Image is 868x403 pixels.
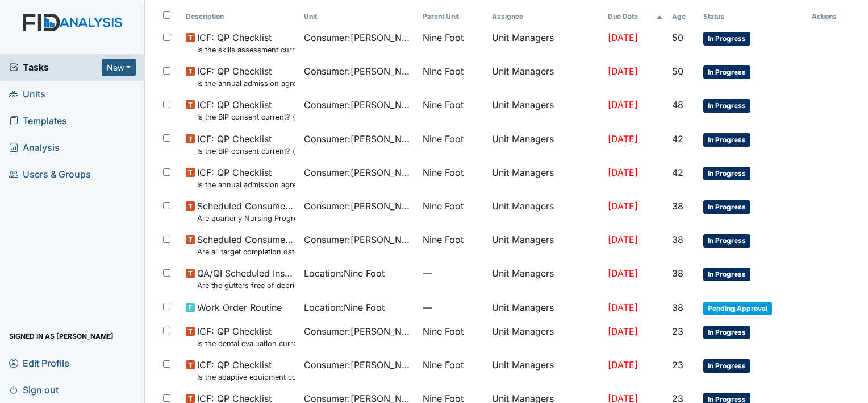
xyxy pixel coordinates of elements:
[9,85,45,103] span: Units
[102,59,136,76] button: New
[197,78,295,89] small: Is the annual admission agreement current? (document the date in the comment section)
[487,7,603,26] th: Assignee
[487,26,603,60] td: Unit Managers
[197,44,295,55] small: Is the skills assessment current? (document the date in the comment section)
[304,233,413,246] span: Consumer : [PERSON_NAME]
[608,234,638,245] span: [DATE]
[423,98,464,112] span: Nine Foot
[703,99,750,113] span: In Progress
[487,262,603,295] td: Unit Managers
[423,233,464,246] span: Nine Foot
[703,32,750,46] span: In Progress
[197,98,295,122] span: ICF: QP Checklist Is the BIP consent current? (document the date, BIP number in the comment section)
[487,296,603,320] td: Unit Managers
[418,7,487,26] th: Toggle SortBy
[423,358,464,372] span: Nine Foot
[197,338,295,349] small: Is the dental evaluation current? (document the date, oral rating, and goal # if needed in the co...
[703,200,750,214] span: In Progress
[197,199,295,224] span: Scheduled Consumer Chart Review Are quarterly Nursing Progress Notes/Visual Assessments completed...
[807,7,854,26] th: Actions
[9,166,91,183] span: Users & Groups
[672,359,683,371] span: 23
[608,32,638,43] span: [DATE]
[9,381,59,398] span: Sign out
[608,302,638,313] span: [DATE]
[703,326,750,339] span: In Progress
[197,280,295,291] small: Are the gutters free of debris?
[603,7,667,26] th: Toggle SortBy
[699,7,807,26] th: Toggle SortBy
[197,358,295,383] span: ICF: QP Checklist Is the adaptive equipment consent current? (document the date in the comment se...
[197,166,295,190] span: ICF: QP Checklist Is the annual admission agreement current? (document the date in the comment se...
[608,200,638,212] span: [DATE]
[304,199,413,213] span: Consumer : [PERSON_NAME]
[672,167,683,178] span: 42
[197,233,295,257] span: Scheduled Consumer Chart Review Are all target completion dates current (not expired)?
[487,93,603,127] td: Unit Managers
[304,301,385,314] span: Location : Nine Foot
[304,266,385,280] span: Location : Nine Foot
[9,354,69,372] span: Edit Profile
[197,31,295,55] span: ICF: QP Checklist Is the skills assessment current? (document the date in the comment section)
[423,324,464,338] span: Nine Foot
[163,11,170,19] input: Toggle All Rows Selected
[304,64,413,78] span: Consumer : [PERSON_NAME]
[487,128,603,161] td: Unit Managers
[197,146,295,157] small: Is the BIP consent current? (document the date, BIP number in the comment section)
[9,112,67,130] span: Templates
[487,195,603,228] td: Unit Managers
[608,268,638,279] span: [DATE]
[672,302,683,313] span: 38
[9,60,102,74] a: Tasks
[487,161,603,195] td: Unit Managers
[423,64,464,78] span: Nine Foot
[197,132,295,157] span: ICF: QP Checklist Is the BIP consent current? (document the date, BIP number in the comment section)
[672,99,683,110] span: 48
[197,301,282,314] span: Work Order Routine
[703,359,750,373] span: In Progress
[423,301,483,314] span: —
[197,112,295,122] small: Is the BIP consent current? (document the date, BIP number in the comment section)
[304,324,413,338] span: Consumer : [PERSON_NAME]
[487,228,603,262] td: Unit Managers
[703,268,750,281] span: In Progress
[197,324,295,349] span: ICF: QP Checklist Is the dental evaluation current? (document the date, oral rating, and goal # i...
[608,99,638,110] span: [DATE]
[304,358,413,372] span: Consumer : [PERSON_NAME]
[423,132,464,146] span: Nine Foot
[304,166,413,179] span: Consumer : [PERSON_NAME]
[9,327,114,345] span: Signed in as [PERSON_NAME]
[299,7,418,26] th: Toggle SortBy
[197,372,295,383] small: Is the adaptive equipment consent current? (document the date in the comment section)
[304,132,413,146] span: Consumer : [PERSON_NAME]
[608,359,638,371] span: [DATE]
[197,64,295,89] span: ICF: QP Checklist Is the annual admission agreement current? (document the date in the comment se...
[703,65,750,79] span: In Progress
[197,266,295,291] span: QA/QI Scheduled Inspection Are the gutters free of debris?
[9,139,60,157] span: Analysis
[703,234,750,248] span: In Progress
[423,31,464,44] span: Nine Foot
[197,179,295,190] small: Is the annual admission agreement current? (document the date in the comment section)
[672,133,683,145] span: 42
[608,133,638,145] span: [DATE]
[672,326,683,337] span: 23
[672,200,683,212] span: 38
[608,167,638,178] span: [DATE]
[181,7,299,26] th: Toggle SortBy
[487,320,603,353] td: Unit Managers
[197,213,295,224] small: Are quarterly Nursing Progress Notes/Visual Assessments completed by the end of the month followi...
[423,166,464,179] span: Nine Foot
[487,60,603,93] td: Unit Managers
[423,266,483,280] span: —
[703,167,750,180] span: In Progress
[423,199,464,213] span: Nine Foot
[197,246,295,257] small: Are all target completion dates current (not expired)?
[703,133,750,147] span: In Progress
[667,7,699,26] th: Toggle SortBy
[487,353,603,387] td: Unit Managers
[608,326,638,337] span: [DATE]
[304,31,413,44] span: Consumer : [PERSON_NAME]
[672,234,683,245] span: 38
